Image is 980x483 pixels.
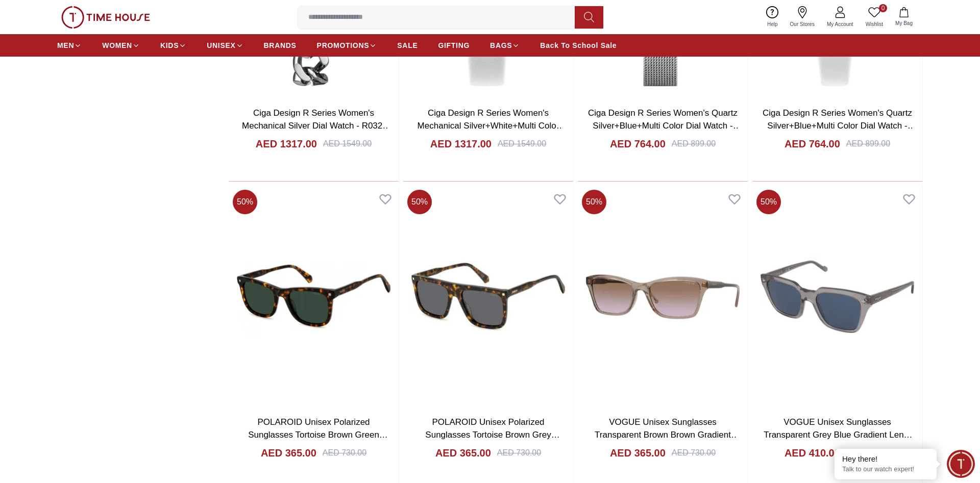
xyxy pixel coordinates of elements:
a: Ciga Design R Series Women's Quartz Silver+Blue+Multi Color Dial Watch - R012-SISI-W3 [588,108,742,144]
a: VOGUE Unisex Sunglasses Transparent Brown Brown Gradient Lens-VO5551-S294068 [595,417,740,453]
a: WOMEN [102,36,140,55]
span: Help [763,20,782,28]
div: AED 730.00 [323,447,366,459]
span: PROMOTIONS [317,40,370,50]
div: AED 899.00 [672,138,716,150]
a: 0Wishlist [860,4,889,30]
h4: AED 764.00 [785,137,840,151]
span: My Bag [891,19,917,27]
h4: AED 365.00 [610,446,666,460]
h4: AED 1317.00 [256,137,317,151]
a: MEN [57,36,82,55]
span: KIDS [160,40,179,50]
a: Ciga Design R Series Women's Quartz Silver+Blue+Multi Color Dial Watch - R012-SISI-W1 [763,108,916,144]
div: AED 730.00 [497,447,541,459]
div: AED 899.00 [846,138,890,150]
h4: AED 1317.00 [430,137,492,151]
a: POLAROID Unisex Polarized Sunglasses Tortoise Brown Grey Gradient Lens-PLD4164/S/X086M9 [420,417,560,453]
a: VOGUE Unisex Sunglasses Transparent Grey Blue Gradient Lens-VO5380-S282080 [764,417,912,453]
div: AED 1549.00 [323,138,372,150]
img: VOGUE Unisex Sunglasses Transparent Grey Blue Gradient Lens-VO5380-S282080 [752,186,922,408]
div: Chat Widget [947,450,975,478]
a: Our Stores [784,4,821,30]
a: GIFTING [438,36,470,55]
img: ... [61,6,150,29]
span: SALE [397,40,418,50]
a: Ciga Design R Series Women's Mechanical Silver Dial Watch - R032-CS01-W5WH [242,108,391,144]
span: 50 % [756,190,781,214]
a: SALE [397,36,418,55]
span: BRANDS [264,40,297,50]
a: Ciga Design R Series Women's Mechanical Silver+White+Multi Color Dial Watch - R022-SISI-W1 [418,108,565,144]
span: WOMEN [102,40,132,50]
a: BRANDS [264,36,297,55]
img: POLAROID Unisex Polarized Sunglasses Tortoise Brown Grey Gradient Lens-PLD4164/S/X086M9 [403,186,573,408]
span: 50 % [582,190,606,214]
a: KIDS [160,36,186,55]
button: My Bag [889,5,919,29]
div: AED 730.00 [672,447,716,459]
p: Talk to our watch expert! [842,465,929,474]
div: AED 820.00 [846,447,890,459]
a: PROMOTIONS [317,36,377,55]
h4: AED 365.00 [435,446,491,460]
img: POLAROID Unisex Polarized Sunglasses Tortoise Brown Green Gradient Lens-PLD4167/S/X086UC [229,186,399,408]
span: 50 % [233,190,257,214]
h4: AED 365.00 [261,446,316,460]
span: Back To School Sale [540,40,617,50]
a: Help [761,4,784,30]
div: AED 1549.00 [498,138,546,150]
a: POLAROID Unisex Polarized Sunglasses Tortoise Brown Green Gradient Lens-PLD4167/S/X086UC [245,417,388,453]
img: VOGUE Unisex Sunglasses Transparent Brown Brown Gradient Lens-VO5551-S294068 [578,186,748,408]
a: UNISEX [207,36,243,55]
span: Our Stores [786,20,819,28]
div: Hey there! [842,454,929,464]
span: 0 [879,4,887,12]
a: Back To School Sale [540,36,617,55]
span: GIFTING [438,40,470,50]
span: MEN [57,40,74,50]
span: UNISEX [207,40,235,50]
span: My Account [823,20,857,28]
h4: AED 764.00 [610,137,666,151]
span: BAGS [490,40,512,50]
a: BAGS [490,36,520,55]
span: Wishlist [862,20,887,28]
h4: AED 410.00 [785,446,840,460]
span: 50 % [407,190,432,214]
